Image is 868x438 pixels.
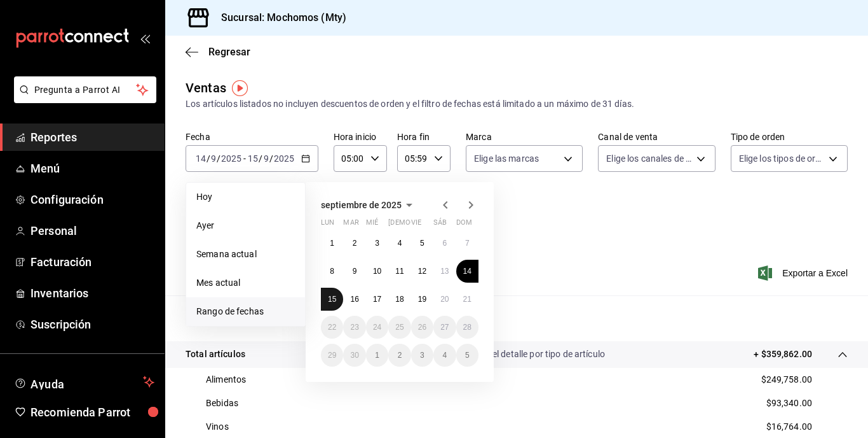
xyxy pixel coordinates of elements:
[456,288,478,311] button: 21 de septiembre de 2025
[411,260,433,283] button: 12 de septiembre de 2025
[9,92,156,106] a: Pregunta a Parrot AI
[456,218,472,232] abbr: domingo
[411,218,421,232] abbr: viernes
[350,323,358,332] abbr: 23 de septiembre de 2025
[14,76,156,103] button: Pregunta a Parrot AI
[328,351,336,360] abbr: 29 de septiembre de 2025
[465,351,470,360] abbr: 5 de octubre de 2025
[433,288,456,311] button: 20 de septiembre de 2025
[321,260,343,283] button: 8 de septiembre de 2025
[31,129,154,146] span: Reportes
[196,305,295,318] span: Rango de fechas
[463,267,471,276] abbr: 14 de septiembre de 2025
[343,288,365,311] button: 16 de septiembre de 2025
[343,260,365,283] button: 9 de septiembre de 2025
[31,191,154,208] span: Configuración
[330,267,334,276] abbr: 8 de septiembre de 2025
[350,351,358,360] abbr: 30 de septiembre de 2025
[196,219,295,232] span: Ayer
[273,153,295,164] input: ----
[388,218,463,232] abbr: jueves
[34,83,137,97] span: Pregunta a Parrot AI
[328,323,336,332] abbr: 22 de septiembre de 2025
[208,46,250,58] span: Regresar
[343,232,365,255] button: 2 de septiembre de 2025
[186,78,226,97] div: Ventas
[343,344,365,367] button: 30 de septiembre de 2025
[196,248,295,261] span: Semana actual
[398,239,402,248] abbr: 4 de septiembre de 2025
[334,132,387,141] label: Hora inicio
[366,344,388,367] button: 1 de octubre de 2025
[463,295,471,304] abbr: 21 de septiembre de 2025
[186,132,318,141] label: Fecha
[606,152,691,165] span: Elige los canales de venta
[321,197,417,213] button: septiembre de 2025
[31,316,154,333] span: Suscripción
[418,323,426,332] abbr: 26 de septiembre de 2025
[418,295,426,304] abbr: 19 de septiembre de 2025
[440,295,449,304] abbr: 20 de septiembre de 2025
[321,288,343,311] button: 15 de septiembre de 2025
[366,218,378,232] abbr: miércoles
[247,153,259,164] input: --
[388,232,410,255] button: 4 de septiembre de 2025
[31,253,154,271] span: Facturación
[186,348,245,361] p: Total artículos
[232,80,248,96] img: Tooltip marker
[140,33,150,43] button: open_drawer_menu
[243,153,246,164] span: -
[321,316,343,339] button: 22 de septiembre de 2025
[474,152,539,165] span: Elige las marcas
[328,295,336,304] abbr: 15 de septiembre de 2025
[206,420,229,434] p: Vinos
[366,232,388,255] button: 3 de septiembre de 2025
[321,218,334,232] abbr: lunes
[263,153,269,164] input: --
[761,265,848,281] button: Exportar a Excel
[31,222,154,239] span: Personal
[388,316,410,339] button: 25 de septiembre de 2025
[463,323,471,332] abbr: 28 de septiembre de 2025
[395,295,403,304] abbr: 18 de septiembre de 2025
[350,295,358,304] abbr: 16 de septiembre de 2025
[411,288,433,311] button: 19 de septiembre de 2025
[397,132,451,141] label: Hora fin
[321,232,343,255] button: 1 de septiembre de 2025
[31,285,154,302] span: Inventarios
[373,267,381,276] abbr: 10 de septiembre de 2025
[206,373,246,386] p: Alimentos
[269,153,273,164] span: /
[456,232,478,255] button: 7 de septiembre de 2025
[330,239,334,248] abbr: 1 de septiembre de 2025
[31,374,138,390] span: Ayuda
[465,239,470,248] abbr: 7 de septiembre de 2025
[353,239,357,248] abbr: 2 de septiembre de 2025
[456,344,478,367] button: 5 de octubre de 2025
[31,404,154,421] span: Recomienda Parrot
[220,153,242,164] input: ----
[456,260,478,283] button: 14 de septiembre de 2025
[388,260,410,283] button: 11 de septiembre de 2025
[207,153,210,164] span: /
[196,276,295,290] span: Mes actual
[366,288,388,311] button: 17 de septiembre de 2025
[395,267,403,276] abbr: 11 de septiembre de 2025
[420,239,424,248] abbr: 5 de septiembre de 2025
[31,160,154,177] span: Menú
[433,316,456,339] button: 27 de septiembre de 2025
[466,132,583,141] label: Marca
[395,323,403,332] abbr: 25 de septiembre de 2025
[343,316,365,339] button: 23 de septiembre de 2025
[440,267,449,276] abbr: 13 de septiembre de 2025
[411,316,433,339] button: 26 de septiembre de 2025
[420,351,424,360] abbr: 3 de octubre de 2025
[375,239,379,248] abbr: 3 de septiembre de 2025
[366,260,388,283] button: 10 de septiembre de 2025
[440,323,449,332] abbr: 27 de septiembre de 2025
[442,239,447,248] abbr: 6 de septiembre de 2025
[754,348,812,361] p: + $359,862.00
[186,46,250,58] button: Regresar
